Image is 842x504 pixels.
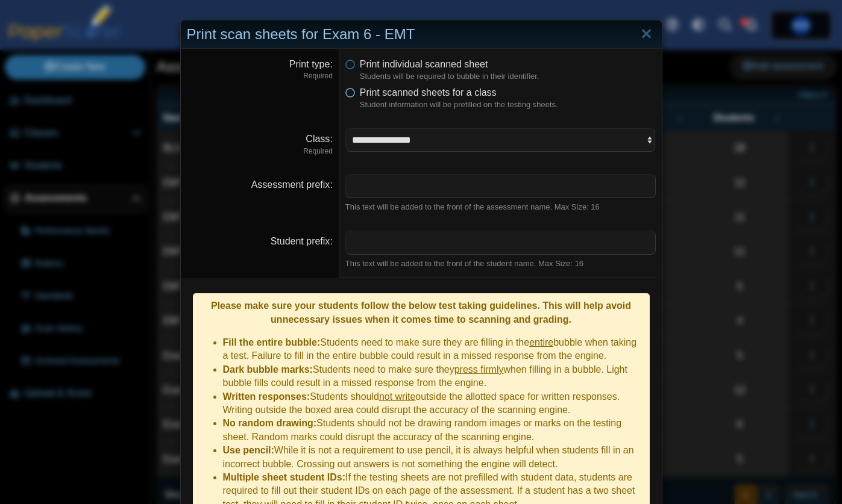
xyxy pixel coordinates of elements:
[529,337,553,347] u: entire
[223,336,644,363] li: Students need to make sure they are filling in the bubble when taking a test. Failure to fill in ...
[223,391,310,402] b: Written responses:
[211,300,631,324] b: Please make sure your students follow the below test taking guidelines. This will help avoid unne...
[223,472,346,482] b: Multiple sheet student IDs:
[306,134,332,144] label: Class
[251,179,333,190] label: Assessment prefix
[345,202,656,213] div: This text will be added to the front of the assessment name. Max Size: 16
[379,391,415,402] u: not write
[187,71,333,81] dfn: Required
[223,364,313,375] b: Dark bubble marks:
[223,418,317,428] b: No random drawing:
[223,337,321,347] b: Fill the entire bubble:
[345,258,656,269] div: This text will be added to the front of the student name. Max Size: 16
[360,59,488,69] span: Print individual scanned sheet
[454,364,504,375] u: press firmly
[289,59,333,69] label: Print type
[223,390,644,417] li: Students should outside the allotted space for written responses. Writing outside the boxed area ...
[223,417,644,444] li: Students should not be drawing random images or marks on the testing sheet. Random marks could di...
[181,20,662,49] div: Print scan sheets for Exam 6 - EMT
[637,24,656,45] a: Close
[223,363,644,390] li: Students need to make sure they when filling in a bubble. Light bubble fills could result in a mi...
[360,99,656,110] dfn: Student information will be prefilled on the testing sheets.
[223,445,274,455] b: Use pencil:
[271,236,333,246] label: Student prefix
[360,87,497,98] span: Print scanned sheets for a class
[187,146,333,157] dfn: Required
[360,71,656,82] dfn: Students will be required to bubble in their identifier.
[223,444,644,471] li: While it is not a requirement to use pencil, it is always helpful when students fill in an incorr...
